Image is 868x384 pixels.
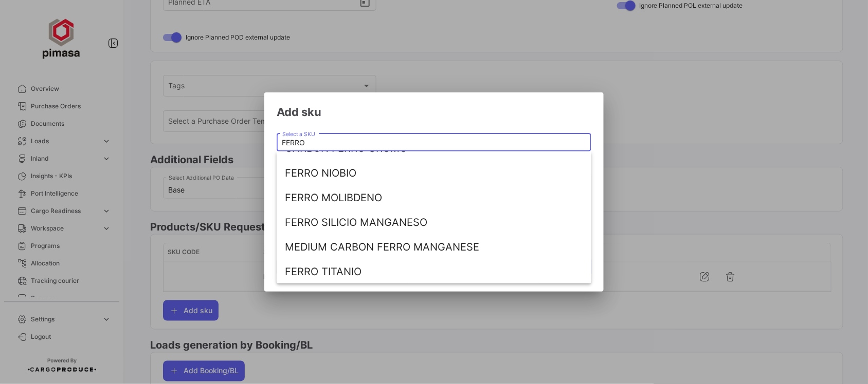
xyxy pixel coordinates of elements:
[285,235,583,259] span: MEDIUM CARBON FERRO MANGANESE
[285,161,583,185] span: FERRO NIOBIO
[282,139,586,147] input: Type to search...
[285,259,583,284] span: FERRO TITANIO
[285,210,583,235] span: FERRO SILICIO MANGANESO
[277,105,591,119] h2: Add sku
[285,185,583,210] span: FERRO MOLIBDENO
